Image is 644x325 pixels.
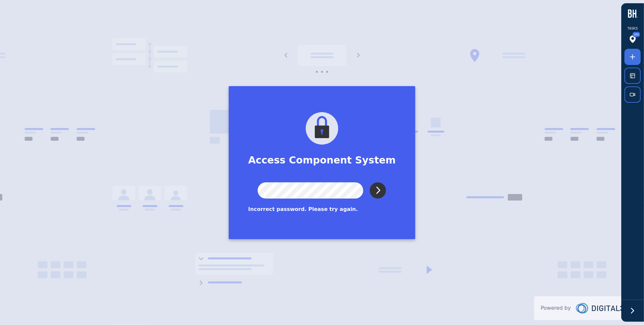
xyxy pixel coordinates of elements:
[248,112,396,199] form: Email Form
[248,154,396,166] h2: Access Component System
[248,205,396,213] div: Incorrect password. Please try again.
[370,182,386,199] input: Submit
[248,205,396,213] div: Email Form failure
[534,296,639,320] a: Powered by
[541,304,571,312] div: Powered by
